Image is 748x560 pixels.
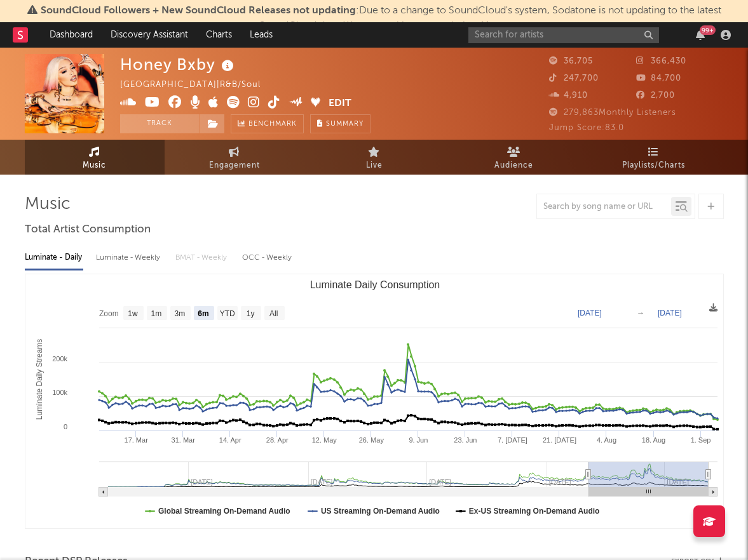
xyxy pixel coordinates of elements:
text: → [637,309,644,317]
span: 4,910 [549,91,588,100]
span: SoundCloud Followers + New SoundCloud Releases not updating [41,6,356,16]
span: 2,700 [636,91,675,100]
span: Jump Score: 83.0 [549,124,624,132]
text: US Streaming On-Demand Audio [320,507,439,516]
text: 18. Aug [641,436,665,444]
text: Global Streaming On-Demand Audio [158,507,290,516]
text: 1. Sep [690,436,711,444]
text: 3m [174,309,185,318]
button: Edit [329,96,351,112]
text: [DATE] [658,309,682,317]
text: 200k [52,355,67,363]
button: Track [120,114,200,133]
span: Playlists/Charts [622,158,685,173]
a: Live [304,140,444,175]
span: : Due to a change to SoundCloud's system, Sodatone is not updating to the latest SoundCloud data.... [41,6,721,31]
span: Music [83,158,106,173]
svg: Luminate Daily Consumption [25,274,724,528]
a: Engagement [165,140,304,175]
a: Dashboard [41,22,102,48]
a: Audience [444,140,584,175]
text: 100k [52,389,67,396]
text: 26. May [358,436,384,444]
div: OCC - Weekly [242,247,293,269]
text: 1y [246,309,254,318]
span: Dismiss [481,21,489,31]
text: 1w [128,309,138,318]
text: 14. Apr [219,436,241,444]
span: Audience [494,158,533,173]
div: Honey Bxby [120,54,237,75]
text: 21. [DATE] [542,436,576,444]
input: Search by song name or URL [537,202,671,212]
span: Benchmark [248,117,297,132]
div: [GEOGRAPHIC_DATA] | R&B/Soul [120,77,275,93]
a: Discovery Assistant [102,22,197,48]
span: Live [366,158,383,173]
button: Summary [310,114,371,133]
text: Ex-US Streaming On-Demand Audio [468,507,599,516]
span: Summary [326,121,364,128]
text: 17. Mar [124,436,148,444]
a: Charts [197,22,241,48]
text: Luminate Daily Streams [34,339,43,420]
div: Luminate - Daily [25,247,83,269]
text: 31. Mar [171,436,195,444]
div: Luminate - Weekly [96,247,163,269]
text: [DATE] [578,309,602,317]
span: 366,430 [636,57,686,65]
span: 247,700 [549,74,599,83]
span: 36,705 [549,57,593,65]
a: Benchmark [231,114,304,133]
a: Leads [241,22,282,48]
text: 1m [151,309,161,318]
text: 4. Aug [596,436,616,444]
text: YTD [219,309,235,318]
text: 28. Apr [266,436,288,444]
text: 0 [63,423,67,430]
text: 6m [198,309,208,318]
text: 12. May [311,436,337,444]
button: 99+ [696,30,705,40]
span: Total Artist Consumption [25,222,151,237]
text: Zoom [99,309,119,318]
input: Search for artists [468,27,659,43]
a: Music [25,140,165,175]
div: 99 + [700,25,716,35]
text: All [269,309,278,318]
span: 279,863 Monthly Listeners [549,109,676,117]
a: Playlists/Charts [584,140,724,175]
text: Luminate Daily Consumption [309,279,440,290]
span: 84,700 [636,74,681,83]
text: 7. [DATE] [497,436,527,444]
text: 23. Jun [454,436,477,444]
text: 9. Jun [409,436,428,444]
span: Engagement [209,158,260,173]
